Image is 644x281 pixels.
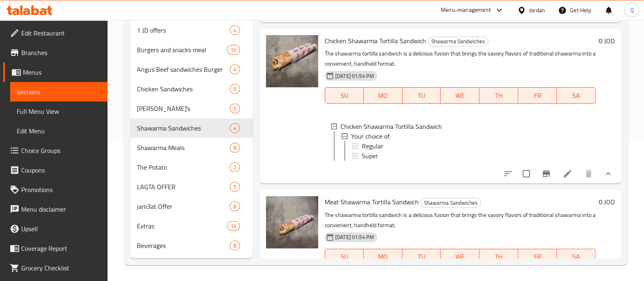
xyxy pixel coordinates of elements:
span: 8 [230,144,240,152]
button: SU [325,87,364,104]
button: SA [557,249,596,265]
button: delete [579,164,598,184]
span: Branches [21,48,101,58]
span: 4 [230,27,240,34]
span: Shawarma Sandwiches [137,123,230,133]
a: Branches [3,43,108,62]
span: TH [483,251,515,263]
div: items [230,104,240,113]
div: items [227,221,240,231]
div: [PERSON_NAME]'s5 [130,99,253,118]
p: The shawarma tortilla sandwich is a delicious fusion that brings the savory flavors of traditiona... [325,210,596,230]
span: Menus [23,67,101,77]
a: Menu disclaimer [3,199,108,219]
button: SA [557,87,596,104]
span: SA [560,251,592,263]
span: 10 [227,46,240,54]
a: Upsell [3,219,108,239]
span: 5 [230,105,240,113]
div: jam3at Offer8 [130,197,253,216]
span: TH [483,90,515,102]
span: [DATE] 01:54 PM [332,72,377,80]
a: Coverage Report [3,239,108,258]
span: 5 [230,85,240,93]
span: Sections [17,87,101,97]
div: Extras14 [130,216,253,236]
div: Chicken Sandwiches [137,84,230,94]
span: SA [560,90,592,102]
span: LAGTA OFFER [137,182,230,192]
span: [PERSON_NAME]'s [137,104,230,113]
img: Meat Shawarma Tortilla Sandwich [266,196,318,248]
span: MO [367,90,399,102]
span: Angus Beef sandwiches Burger [137,64,230,74]
span: Select to update [518,165,535,182]
button: MO [364,87,402,104]
span: Coupons [21,165,101,175]
div: Ramadan's [137,104,230,113]
span: Edit Restaurant [21,28,101,38]
a: Edit Restaurant [3,23,108,43]
button: WE [441,249,479,265]
span: Shawarma Sandwiches [428,37,488,46]
span: TU [406,90,438,102]
a: Choice Groups [3,141,108,160]
div: items [227,45,240,55]
button: MO [364,249,402,265]
div: items [230,123,240,133]
span: 8 [230,242,240,250]
span: Grocery Checklist [21,263,101,273]
div: Jordan [529,6,545,15]
a: Promotions [3,180,108,199]
span: Q [630,6,633,15]
span: 5 [230,183,240,191]
span: Regular [362,141,383,151]
span: 8 [230,203,240,210]
button: TH [479,87,518,104]
button: Branch-specific-item [536,164,556,184]
div: items [230,182,240,192]
span: Chicken Shawarma Tortilla Sandwich [341,122,442,131]
div: Shawarma Sandwiches [428,37,488,46]
div: Menu-management [441,5,491,15]
span: 4 [230,66,240,73]
span: Shawarma Sandwiches [421,198,481,208]
div: Burgers and snacks meal10 [130,40,253,60]
span: Extras [137,221,227,231]
span: SU [328,251,360,263]
span: 1 JD offers [137,25,230,35]
span: 4 [230,124,240,132]
div: The Potato [137,162,230,172]
span: Burgers and snacks meal [137,45,227,55]
span: Your choice of: [351,131,391,141]
button: TH [479,249,518,265]
a: Coupons [3,160,108,180]
span: Beverages [137,241,230,250]
span: FR [521,251,554,263]
h6: 0 JOD [599,196,615,208]
span: Promotions [21,185,101,195]
span: TU [406,251,438,263]
span: Shawarma Meals [137,143,230,153]
div: Angus Beef sandwiches Burger4 [130,60,253,79]
a: Edit Menu [10,121,108,141]
span: jam3at Offer [137,201,230,211]
button: sort-choices [498,164,518,184]
span: SU [328,90,360,102]
div: items [230,143,240,153]
div: items [230,25,240,35]
h6: 0 JOD [599,35,615,46]
span: FR [521,90,554,102]
div: Beverages8 [130,236,253,255]
button: show more [598,164,618,184]
span: 2 [230,164,240,171]
button: FR [518,249,557,265]
div: Shawarma Sandwiches4 [130,118,253,138]
div: Shawarma Meals8 [130,138,253,157]
div: items [230,64,240,74]
span: MO [367,251,399,263]
span: Full Menu View [17,106,101,116]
